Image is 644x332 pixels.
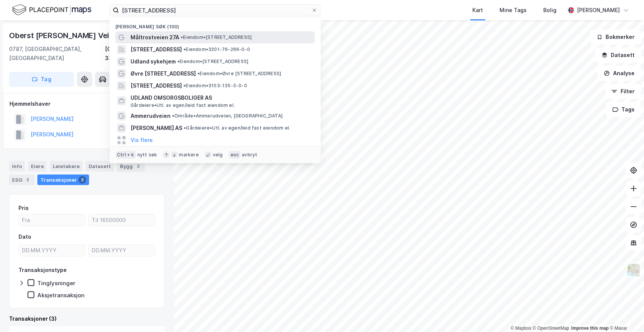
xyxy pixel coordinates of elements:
[24,176,31,184] div: 2
[37,279,75,287] div: Tinglysninger
[19,215,85,226] input: Fra
[9,29,117,42] div: Oberst [PERSON_NAME] Vei 9
[131,102,235,108] span: Gårdeiere • Utl. av egen/leid fast eiendom el.
[117,161,145,171] div: Bygg
[9,161,25,171] div: Info
[184,125,290,131] span: Gårdeiere • Utl. av egen/leid fast eiendom el.
[131,45,182,54] span: [STREET_ADDRESS]
[131,111,171,120] span: Ammerudveien
[86,161,114,171] div: Datasett
[9,314,164,323] div: Transaksjoner (3)
[172,113,174,119] span: •
[78,176,86,184] div: 3
[37,292,85,299] div: Aksjetransaksjon
[184,125,186,131] span: •
[577,6,620,15] div: [PERSON_NAME]
[242,152,257,158] div: avbryt
[89,245,155,256] input: DD.MM.YYYY
[18,204,29,213] div: Pris
[197,71,200,76] span: •
[18,266,67,275] div: Transaksjonstype
[181,34,252,40] span: Eiendom • [STREET_ADDRESS]
[119,5,311,16] input: Søk på adresse, matrikkel, gårdeiere, leietakere eller personer
[595,48,641,63] button: Datasett
[131,136,153,145] button: Vis flere
[131,124,182,133] span: [PERSON_NAME] AS
[131,33,179,42] span: Måltrostveien 27A
[109,18,321,31] div: [PERSON_NAME] søk (100)
[115,151,136,159] div: Ctrl + k
[606,296,644,332] div: Kontrollprogram for chat
[9,99,164,108] div: Hjemmelshaver
[500,6,527,15] div: Mine Tags
[605,84,641,99] button: Filter
[197,71,281,77] span: Eiendom • Øvre [STREET_ADDRESS]
[131,93,312,102] span: UDLAND OMSORGSBOLIGER AS
[50,161,83,171] div: Leietakere
[9,45,105,63] div: 0787, [GEOGRAPHIC_DATA], [GEOGRAPHIC_DATA]
[626,263,641,277] img: Z
[229,151,240,159] div: esc
[19,245,85,256] input: DD.MM.YYYY
[543,6,556,15] div: Bolig
[181,34,183,40] span: •
[183,83,247,89] span: Eiendom • 3103-135-5-0-0
[177,59,180,64] span: •
[89,215,155,226] input: Til 16500000
[606,296,644,332] iframe: Chat Widget
[590,29,641,45] button: Bokmerker
[177,59,248,65] span: Eiendom • [STREET_ADDRESS]
[597,66,641,81] button: Analyse
[131,57,176,66] span: Udland sykehjem
[12,3,91,17] img: logo.f888ab2527a4732fd821a326f86c7f29.svg
[571,326,609,331] a: Improve this map
[183,46,250,53] span: Eiendom • 3201-76-266-0-0
[472,6,483,15] div: Kart
[172,113,283,119] span: Område • Ammerudveien, [GEOGRAPHIC_DATA]
[131,81,182,90] span: [STREET_ADDRESS]
[28,161,47,171] div: Eiere
[183,83,186,88] span: •
[179,152,198,158] div: markere
[134,162,142,170] div: 2
[18,232,31,241] div: Dato
[105,45,164,63] div: [GEOGRAPHIC_DATA], 33/1125
[510,326,531,331] a: Mapbox
[606,102,641,117] button: Tags
[9,72,74,87] button: Tag
[533,326,569,331] a: OpenStreetMap
[37,174,89,185] div: Transaksjoner
[213,152,223,158] div: velg
[183,46,186,52] span: •
[9,174,34,185] div: ESG
[131,69,196,78] span: Øvre [STREET_ADDRESS]
[137,152,157,158] div: nytt søk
